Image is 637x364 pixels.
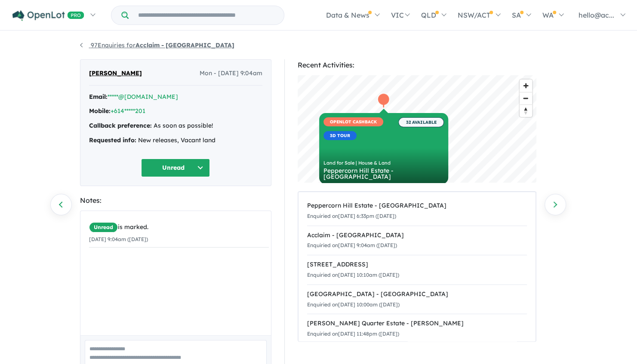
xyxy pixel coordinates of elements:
nav: breadcrumb [80,40,557,51]
span: 3D TOUR [323,131,357,140]
a: OPENLOT CASHBACK3D TOUR 32 AVAILABLE Land for Sale | House & Land Peppercorn Hill Estate - [GEOGR... [319,113,448,184]
div: Map marker [356,84,369,100]
button: Zoom in [520,80,532,92]
button: Reset bearing to north [520,104,532,117]
strong: Requested info: [89,136,136,144]
small: Enquiried on [DATE] 10:00am ([DATE]) [307,301,400,308]
a: Peppercorn Hill Estate - [GEOGRAPHIC_DATA]Enquiried on[DATE] 6:33pm ([DATE]) [307,196,527,226]
div: Peppercorn Hill Estate - [GEOGRAPHIC_DATA] [307,201,527,211]
div: Recent Activities: [298,59,536,71]
span: 32 AVAILABLE [398,117,444,127]
div: Land for Sale | House & Land [323,161,444,165]
div: Map marker [377,93,390,109]
span: Mon - [DATE] 9:04am [200,68,262,79]
a: [PERSON_NAME] Quarter Estate - [PERSON_NAME]Enquiried on[DATE] 11:48pm ([DATE]) [307,314,527,344]
div: Notes: [80,195,271,206]
input: Try estate name, suburb, builder or developer [130,6,282,24]
div: is marked. [89,222,269,232]
small: Enquiried on [DATE] 11:48pm ([DATE]) [307,330,399,337]
div: Peppercorn Hill Estate - [GEOGRAPHIC_DATA] [323,168,444,180]
div: Acclaim - [GEOGRAPHIC_DATA] [307,230,527,241]
small: [DATE] 9:04am ([DATE]) [89,236,148,242]
div: As soon as possible! [89,121,262,131]
strong: Email: [89,93,108,101]
span: OPENLOT CASHBACK [323,117,383,126]
div: [STREET_ADDRESS] [307,260,527,270]
canvas: Map [298,75,536,183]
img: Openlot PRO Logo White [12,10,84,21]
span: [PERSON_NAME] [89,68,142,79]
div: [GEOGRAPHIC_DATA] - [GEOGRAPHIC_DATA] [307,289,527,300]
div: Map marker [464,148,477,164]
a: [STREET_ADDRESS]Enquiried on[DATE] 10:10am ([DATE]) [307,255,527,285]
button: Zoom out [520,92,532,104]
span: hello@ac... [579,11,614,19]
a: [GEOGRAPHIC_DATA] - [GEOGRAPHIC_DATA]Enquiried on[DATE] 10:00am ([DATE]) [307,284,527,315]
small: Enquiried on [DATE] 9:04am ([DATE]) [307,242,397,248]
strong: Mobile: [89,107,111,115]
div: New releases, Vacant land [89,135,262,146]
strong: Acclaim - [GEOGRAPHIC_DATA] [135,41,234,49]
a: Acclaim - [GEOGRAPHIC_DATA]Enquiried on[DATE] 9:04am ([DATE]) [307,226,527,256]
strong: Callback preference: [89,122,152,129]
div: [PERSON_NAME] Quarter Estate - [PERSON_NAME] [307,318,527,329]
button: Unread [141,159,210,177]
small: Enquiried on [DATE] 10:10am ([DATE]) [307,272,399,278]
span: Reset bearing to north [520,105,532,117]
small: Enquiried on [DATE] 6:33pm ([DATE]) [307,213,396,219]
a: 97Enquiries forAcclaim - [GEOGRAPHIC_DATA] [80,41,234,49]
span: Unread [89,222,118,232]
